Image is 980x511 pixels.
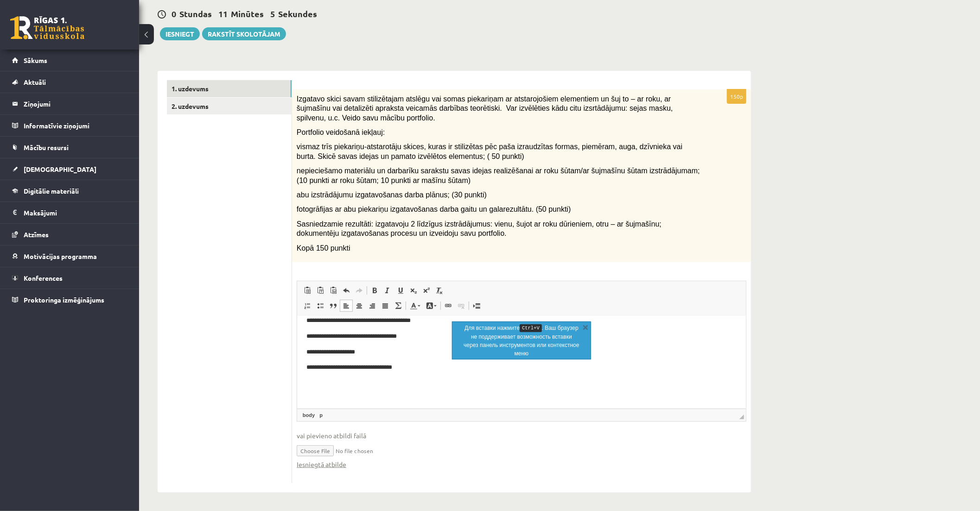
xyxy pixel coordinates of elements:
[24,93,127,114] legend: Ziņojumi
[10,16,84,39] a: Rīgas 1. Tālmācības vidusskola
[12,50,127,71] a: Sākums
[12,202,127,223] a: Maksājumi
[318,411,325,419] a: Элемент p
[470,300,483,312] a: Вставить разрыв страницы для печати
[420,284,433,297] a: Надстрочный индекс
[368,284,381,297] a: Полужирный (Ctrl+B)
[739,415,744,419] span: Перетащите для изменения размера
[340,284,353,297] a: Отменить (Ctrl+Z)
[452,322,591,360] div: info
[379,300,392,312] a: По ширине
[353,284,366,297] a: Повторить (Ctrl+Y)
[407,284,420,297] a: Подстрочный индекс
[24,187,79,195] span: Digitālie materiāli
[12,267,127,289] a: Konferences
[353,300,366,312] a: По центру
[297,431,746,441] span: vai pievieno atbildi failā
[407,300,423,312] a: Цвет текста
[167,98,292,115] a: 2. uzdevums
[297,191,487,199] span: abu izstrādājumu izgatavošanas darba plānus; (30 punkti)
[297,460,346,469] a: Iesniegtā atbilde
[12,158,127,180] a: [DEMOGRAPHIC_DATA]
[12,93,127,114] a: Ziņojumi
[24,202,127,223] legend: Maksājumi
[24,252,97,260] span: Motivācijas programma
[423,300,439,312] a: Цвет фона
[12,246,127,267] a: Motivācijas programma
[297,167,700,184] span: nepieciešamo materiālu un darbarīku sarakstu savas idejas realizēšanai ar roku šūtam/ar šujmašīnu...
[301,284,314,297] a: Вставить (Ctrl+V)
[727,89,746,104] p: 150p
[231,8,264,19] span: Minūtes
[179,8,212,19] span: Stundas
[301,300,314,312] a: Вставить / удалить нумерованный список
[24,115,127,136] legend: Informatīvie ziņojumi
[297,128,385,136] span: Portfolio veidošanā iekļauj:
[392,300,405,312] a: Математика
[24,56,47,64] span: Sākums
[297,143,682,160] span: vismaz trīs piekariņu-atstarotāju skices, kuras ir stilizētas pēc paša izraudzītas formas, piemēr...
[327,284,340,297] a: Вставить из Word
[314,284,327,297] a: Вставить только текст (Ctrl+Shift+V)
[160,27,200,40] button: Iesniegt
[12,137,127,158] a: Mācību resursi
[12,180,127,202] a: Digitālie materiāli
[297,220,662,238] span: Sasniedzamie rezultāti: izgatavoju 2 līdzīgus izstrādājumus: vienu, šujot ar roku dūrieniem, otru...
[297,95,673,122] span: Izgatavo skici savam stilizētajam atslēgu vai somas piekariņam ar atstarojošiem elementiem un šuj...
[442,300,455,312] a: Вставить/Редактировать ссылку (Ctrl+K)
[455,300,468,312] a: Убрать ссылку
[12,224,127,245] a: Atzīmes
[12,71,127,93] a: Aktuāli
[24,296,104,304] span: Proktoringa izmēģinājums
[297,316,746,409] iframe: Визуальный текстовый редактор, wiswyg-editor-user-answer-47433961608260
[218,8,228,19] span: 11
[327,300,340,312] a: Цитата
[381,284,394,297] a: Курсив (Ctrl+I)
[24,165,96,173] span: [DEMOGRAPHIC_DATA]
[463,324,580,358] p: Для вставки нажмите . Ваш браузер не поддерживает возможность вставки через панель инструментов и...
[340,300,353,312] a: По левому краю
[433,284,446,297] a: Убрать форматирование
[581,322,590,332] a: Закрыть
[24,230,49,239] span: Atzīmes
[297,205,571,213] span: fotogrāfijas ar abu piekariņu izgatavošanas darba gaitu un galarezultātu. (50 punkti)
[167,80,292,97] a: 1. uzdevums
[278,8,317,19] span: Sekundes
[297,244,350,252] span: Kopā 150 punkti
[172,8,176,19] span: 0
[520,324,541,332] kbd: Ctrl+V
[24,78,46,86] span: Aktuāli
[24,274,63,282] span: Konferences
[301,411,317,419] a: Элемент body
[202,27,286,40] a: Rakstīt skolotājam
[270,8,275,19] span: 5
[394,284,407,297] a: Подчеркнутый (Ctrl+U)
[314,300,327,312] a: Вставить / удалить маркированный список
[12,115,127,136] a: Informatīvie ziņojumi
[366,300,379,312] a: По правому краю
[12,289,127,310] a: Proktoringa izmēģinājums
[24,143,69,151] span: Mācību resursi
